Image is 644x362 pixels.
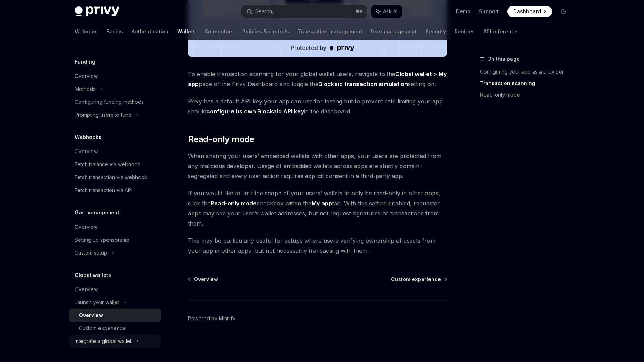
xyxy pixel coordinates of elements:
span: Dashboard [513,8,541,15]
div: Fetch balance via webhook [75,160,141,169]
a: Policies & controls [242,23,289,40]
a: Fetch transaction via API [69,184,161,197]
a: Connectors [204,23,234,40]
span: On this page [487,55,520,63]
h5: Webhooks [75,133,101,141]
a: Read-only mode [480,89,575,101]
a: Wallets [177,23,196,40]
img: dark logo [75,6,119,17]
div: Custom experience [79,324,126,333]
a: Basics [106,23,123,40]
div: Overview [75,72,98,80]
a: Configuring your app as a provider [480,66,575,78]
a: Overview [69,145,161,158]
div: Overview [75,147,98,156]
a: Authentication [132,23,169,40]
div: Methods [75,85,96,93]
button: Search...⌘K [241,5,367,18]
a: Welcome [75,23,98,40]
span: When sharing your users’ embedded wallets with other apps, your users are protected from any mali... [188,151,447,181]
span: Read-only mode [188,134,254,145]
a: Custom experience [391,276,446,283]
a: Fetch balance via webhook [69,158,161,171]
div: Prompting users to fund [75,111,132,119]
div: Fetch transaction via API [75,186,132,195]
button: Ask AI [371,5,402,18]
span: This may be particularly useful for setups where users verifying ownership of assets from your ap... [188,236,447,256]
span: If you would like to limit the scope of your users’ wallets to only be read-only in other apps, c... [188,188,447,228]
span: ⌘ K [355,9,363,14]
a: Overview [189,276,218,283]
a: Overview [69,70,161,83]
a: Global wallet > My app [188,70,447,88]
div: Configuring funding methods [75,98,144,106]
a: Dashboard [507,6,552,17]
h5: Global wallets [75,271,111,279]
h5: Funding [75,57,95,66]
a: Support [479,8,499,15]
strong: configure its own Blockaid API key [206,108,304,115]
a: Configuring funding methods [69,96,161,108]
h5: Gas management [75,208,119,217]
a: API reference [483,23,517,40]
a: Fetch transaction via webhook [69,171,161,184]
div: Overview [75,223,98,231]
span: Custom experience [391,276,441,283]
div: Launch your wallet [75,298,119,307]
a: Custom experience [69,322,161,335]
a: Powered by Mintlify [188,315,235,322]
span: To enable transaction scanning for your global wallet users, navigate to the page of the Privy Da... [188,69,447,89]
a: Overview [69,221,161,233]
div: Fetch transaction via webhook [75,173,147,182]
a: My app [312,200,332,207]
strong: Blockaid transaction simulation [318,80,408,88]
div: Overview [75,285,98,294]
a: Transaction management [298,23,362,40]
a: Setting up sponsorship [69,233,161,246]
a: Overview [69,309,161,322]
a: User management [371,23,417,40]
span: Ask AI [383,8,397,15]
div: Overview [79,311,103,320]
a: Recipes [455,23,475,40]
button: Toggle dark mode [558,6,569,17]
span: Overview [194,276,218,283]
a: Demo [456,8,470,15]
a: Security [425,23,446,40]
strong: Read-only mode [211,200,257,207]
div: Integrate a global wallet [75,337,132,345]
a: Transaction scanning [480,78,575,89]
div: Search... [255,7,275,16]
span: Privy has a default API key your app can use for testing but to prevent rate limiting your app sh... [188,96,447,116]
div: Setting up sponsorship [75,236,129,244]
a: Overview [69,283,161,296]
div: Custom setup [75,249,107,257]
